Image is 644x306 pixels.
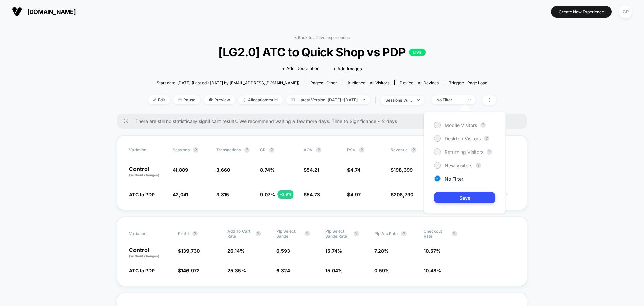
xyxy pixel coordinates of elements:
span: Returning Visitors [445,149,483,155]
button: ? [452,231,457,236]
span: 4.74 [350,167,360,173]
p: Control [129,166,166,178]
span: Device: [394,80,444,85]
span: Plp Select Sahde Rate [325,229,350,239]
button: ? [192,231,198,236]
span: 4.97 [350,192,361,198]
span: Desktop Visitors [445,136,481,141]
span: 26.14 % [227,248,245,254]
span: PSV [347,147,356,152]
span: All Visitors [370,80,389,85]
span: other [326,80,337,85]
span: 10.57 % [424,248,441,254]
button: [DOMAIN_NAME] [10,6,78,17]
div: GR [619,5,632,18]
div: sessions with impression [385,98,412,103]
span: + Add Images [333,66,362,71]
button: Save [434,192,495,203]
span: 42,041 [173,192,188,198]
span: 10.48 % [424,268,441,273]
span: $ [304,192,320,198]
button: ? [401,231,407,236]
span: CR [260,147,266,152]
span: Preview [204,95,235,104]
button: ? [305,231,310,236]
p: Control [129,247,171,259]
span: Pause [173,95,200,104]
span: ATC to PDP [129,268,155,273]
span: Latest Version: [DATE] - [DATE] [286,95,370,104]
span: Start date: [DATE] (Last edit [DATE] by [EMAIL_ADDRESS][DOMAIN_NAME]) [157,80,299,85]
span: Checkout Rate [424,229,448,239]
span: 3,815 [216,192,229,198]
span: 54.21 [307,167,319,173]
button: ? [244,147,250,153]
span: $ [391,167,413,173]
span: Edit [148,95,170,104]
span: 146,972 [181,268,200,273]
div: No Filter [436,97,463,102]
span: [DOMAIN_NAME] [27,8,76,15]
span: 54.73 [307,192,320,198]
span: Plp Atc Rate [374,231,398,236]
img: end [417,99,420,101]
span: all devices [418,80,439,85]
span: Plp Select Sahde [276,229,301,239]
span: Add To Cart Rate [227,229,252,239]
button: Create New Experience [551,6,612,18]
span: Transactions [216,147,241,152]
span: 7.28 % [374,248,389,254]
span: 208,790 [394,192,413,198]
span: 198,399 [394,167,413,173]
span: AOV [304,147,313,152]
button: ? [480,122,486,128]
span: Profit [178,231,189,236]
span: 25.35 % [227,268,246,273]
span: No Filter [445,176,463,182]
span: 6,593 [276,248,290,254]
span: $ [178,248,200,254]
div: Audience: [347,80,389,85]
span: (without changes) [129,254,159,258]
span: Page Load [467,80,487,85]
span: (without changes) [129,173,159,177]
span: $ [178,268,200,273]
button: ? [487,149,492,155]
span: | [373,95,380,105]
div: Trigger: [449,80,487,85]
span: $ [304,167,319,173]
button: ? [256,231,261,236]
img: calendar [291,98,295,101]
p: LIVE [409,49,426,56]
span: New Visitors [445,163,472,168]
span: [LG2.0] ATC to Quick Shop vs PDP [165,45,479,59]
button: ? [359,147,364,153]
img: edit [153,98,156,101]
span: + Add Description [282,65,320,72]
button: ? [269,147,274,153]
span: There are still no statistically significant results. We recommend waiting a few more days . Time... [135,118,514,124]
span: Variation [129,147,166,153]
span: Revenue [391,147,408,152]
span: 139,730 [181,248,200,254]
span: 9.07 % [260,192,275,198]
span: Allocation: multi [238,95,283,104]
span: 15.74 % [325,248,342,254]
img: end [178,98,182,101]
span: 15.04 % [325,268,343,273]
span: 8.74 % [260,167,275,173]
button: ? [484,136,489,141]
span: Mobile Visitors [445,122,477,128]
span: $ [347,192,361,198]
span: $ [391,192,413,198]
img: Visually logo [12,7,22,17]
span: 41,889 [173,167,188,173]
button: ? [476,163,481,168]
span: 3,660 [216,167,230,173]
span: 0.59 % [374,268,390,273]
span: Variation [129,229,166,239]
button: GR [617,5,634,19]
span: $ [347,167,360,173]
button: ? [354,231,359,236]
button: ? [316,147,321,153]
